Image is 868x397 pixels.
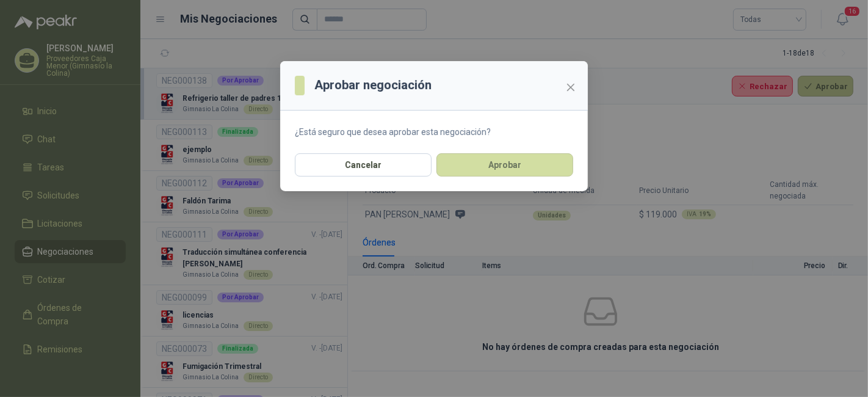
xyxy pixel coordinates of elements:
[561,78,580,97] button: Close
[436,153,573,177] button: Aprobar
[566,82,576,92] span: close
[314,76,432,95] h3: Aprobar negociación
[280,111,588,153] section: ¿Está seguro que desea aprobar esta negociación?
[295,153,432,177] button: Cancelar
